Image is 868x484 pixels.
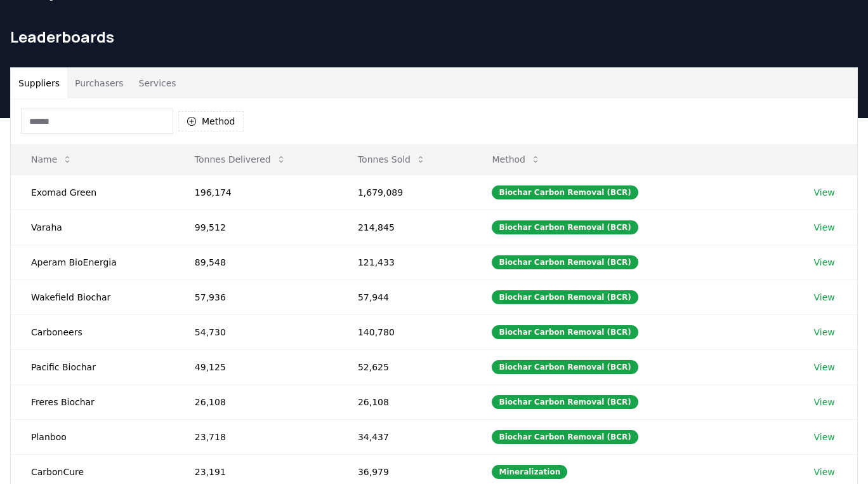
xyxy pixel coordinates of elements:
button: Name [21,147,82,172]
td: 89,548 [174,245,338,279]
td: 140,780 [338,314,472,349]
button: Method [178,111,244,131]
td: 34,437 [338,419,472,454]
td: Planboo [11,419,174,454]
button: Services [131,68,184,98]
button: Tonnes Delivered [185,147,296,172]
td: 26,108 [174,384,338,419]
a: View [814,361,835,373]
td: 214,845 [338,210,472,245]
td: 52,625 [338,349,472,384]
div: Biochar Carbon Removal (BCR) [492,290,638,304]
div: Biochar Carbon Removal (BCR) [492,395,638,409]
td: Carboneers [11,314,174,349]
a: View [814,186,835,199]
td: Varaha [11,210,174,245]
h1: Leaderboards [10,27,858,47]
td: 121,433 [338,245,472,279]
button: Tonnes Sold [348,147,436,172]
td: 49,125 [174,349,338,384]
div: Biochar Carbon Removal (BCR) [492,325,638,339]
a: View [814,326,835,339]
td: Freres Biochar [11,384,174,419]
a: View [814,256,835,269]
a: View [814,466,835,478]
button: Purchasers [67,68,131,98]
div: Biochar Carbon Removal (BCR) [492,255,638,269]
td: Wakefield Biochar [11,279,174,314]
td: 196,174 [174,175,338,210]
td: 1,679,089 [338,175,472,210]
a: View [814,431,835,443]
button: Suppliers [11,68,67,98]
div: Biochar Carbon Removal (BCR) [492,185,638,199]
td: Aperam BioEnergia [11,245,174,279]
a: View [814,221,835,234]
td: 23,718 [174,419,338,454]
td: 26,108 [338,384,472,419]
td: 57,936 [174,279,338,314]
div: Biochar Carbon Removal (BCR) [492,360,638,374]
button: Method [482,147,551,172]
div: Biochar Carbon Removal (BCR) [492,430,638,444]
td: Exomad Green [11,175,174,210]
td: 57,944 [338,279,472,314]
td: Pacific Biochar [11,349,174,384]
a: View [814,291,835,304]
td: 99,512 [174,210,338,245]
div: Mineralization [492,465,567,479]
div: Biochar Carbon Removal (BCR) [492,220,638,234]
td: 54,730 [174,314,338,349]
a: View [814,396,835,408]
